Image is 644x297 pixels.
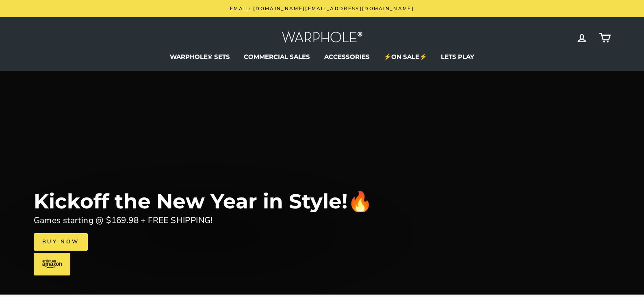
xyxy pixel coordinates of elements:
[42,259,62,269] img: amazon-logo.svg
[230,5,414,12] span: Email: [DOMAIN_NAME][EMAIL_ADDRESS][DOMAIN_NAME]
[282,29,363,47] img: Warphole
[318,51,376,63] a: ACCESSORIES
[34,233,88,250] a: Buy Now
[36,4,609,13] a: Email: [DOMAIN_NAME][EMAIL_ADDRESS][DOMAIN_NAME]
[435,51,480,63] a: LETS PLAY
[34,191,373,212] div: Kickoff the New Year in Style!🔥
[34,214,213,227] div: Games starting @ $169.98 + FREE SHIPPING!
[34,51,611,63] ul: Primary
[377,51,433,63] a: ⚡ON SALE⚡
[238,51,316,63] a: COMMERCIAL SALES
[164,51,236,63] a: WARPHOLE® SETS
